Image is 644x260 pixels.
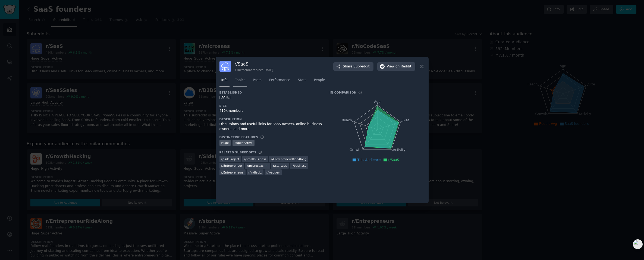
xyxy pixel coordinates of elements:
tspan: Age [374,100,381,104]
tspan: Size [403,118,409,122]
a: Posts [251,76,263,87]
a: Info [219,76,230,87]
div: Huge [219,140,231,146]
span: r/SaaS [388,158,399,162]
span: r/ Entrepreneur [221,164,242,168]
h3: Established [219,91,322,94]
span: Performance [269,78,290,83]
h3: In Comparison [330,91,357,94]
div: [DATE] [219,95,322,100]
span: This Audience [357,158,381,162]
a: People [312,76,327,87]
tspan: Growth [350,148,362,152]
tspan: Activity [393,148,405,152]
img: SaaS [219,61,231,72]
span: Stats [298,78,306,83]
span: on Reddit [395,64,411,69]
tspan: Reach [342,118,352,122]
h3: Description [219,117,322,121]
span: r/ startups [273,164,287,168]
span: r/ Entrepreneurs [221,171,244,174]
h3: Related Subreddits [219,150,256,154]
h3: r/ SaaS [235,61,273,67]
a: Topics [233,76,247,87]
span: Topics [235,78,245,83]
h3: Distinctive Features [219,135,258,139]
button: Viewon Reddit [377,62,415,71]
span: r/ webdev [266,171,280,174]
div: Super Active [233,140,255,146]
span: Share [343,64,369,69]
span: r/ microsaas [247,164,263,168]
div: 410k members [219,109,322,113]
h3: Size [219,104,322,108]
button: ShareSubreddit [333,62,373,71]
div: Discussions and useful links for SaaS owners, online business owners, and more. [219,122,322,131]
span: r/ smallbusiness [244,157,266,161]
span: Info [221,78,228,83]
span: Subreddit [353,64,369,69]
a: Performance [267,76,292,87]
span: View [387,64,411,69]
a: Stats [296,76,308,87]
span: r/ indiebiz [249,171,262,174]
span: r/ business [292,164,306,168]
span: People [314,78,325,83]
span: r/ SideProject [221,157,240,161]
div: 410k members since [DATE] [235,68,273,72]
span: Posts [253,78,262,83]
span: r/ EntrepreneurRideAlong [271,157,306,161]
